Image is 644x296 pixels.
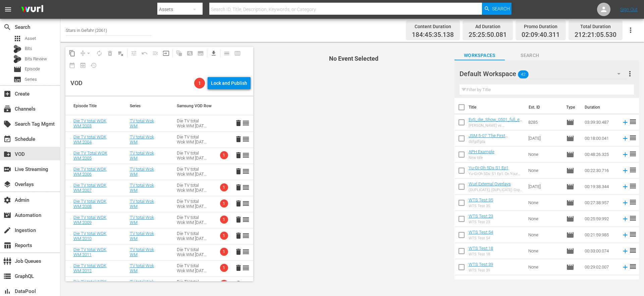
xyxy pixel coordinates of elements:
[73,183,106,193] a: Die TV total WOK WM 2007
[582,243,619,259] td: 00:33:00.074
[234,199,243,208] button: delete
[234,183,243,191] button: delete
[582,130,619,146] td: 00:18:00.041
[622,167,629,174] svg: Add to Schedule
[566,118,574,126] span: Episode
[122,97,169,115] th: Series
[242,232,250,240] span: reorder
[115,48,126,59] span: Clear Lineup
[629,150,637,158] span: reorder
[234,264,243,272] button: delete
[492,3,510,15] span: Search
[526,211,563,227] td: None
[234,248,243,256] span: delete
[469,188,523,192] div: (DUPLICATE) (DUPLICATE) Copy of Wurl External Overlays
[566,134,574,142] span: Episode
[130,134,154,144] a: TV total Wok WM
[4,5,12,13] span: menu
[177,279,208,289] div: Die TV total Wok WM [DATE] - [DATE]
[469,230,493,235] a: WTS Test 54
[234,135,243,143] span: delete
[629,214,637,222] span: reorder
[566,231,574,239] span: Episode
[566,263,574,271] span: Episode
[469,220,493,224] div: WTS Test 23
[234,167,243,175] button: delete
[220,264,228,272] span: 1
[234,216,243,224] button: delete
[526,146,563,163] td: None
[242,280,250,288] span: reorder
[73,199,106,209] a: Die TV total WOK WM 2008
[73,215,106,225] a: Die TV total WOK WM 2009
[482,3,512,15] button: Search
[526,179,563,195] td: [DATE]
[629,118,637,126] span: reorder
[629,134,637,142] span: reorder
[505,51,555,60] span: Search
[469,262,493,267] a: WTS Test 39
[526,275,563,291] td: None
[469,204,493,208] div: WTS Test 35
[3,211,11,219] span: Automation
[575,22,616,31] div: Total Duration
[3,272,11,280] span: GraphQL
[582,163,619,179] td: 00:22:30.716
[526,163,563,179] td: None
[582,195,619,211] td: 00:27:38.957
[566,167,574,175] span: Episode
[469,268,493,273] div: WTS Test 39
[195,48,206,59] span: Create Series Block
[469,252,493,256] div: WTS Test 18
[210,50,217,57] span: get_app
[518,67,529,81] span: 42
[522,31,560,39] span: 02:09:40.311
[3,165,11,173] span: Live Streaming
[163,50,169,57] span: input
[117,50,124,57] span: playlist_remove_outlined
[234,232,243,240] button: delete
[526,195,563,211] td: None
[566,215,574,223] span: Episode
[130,231,154,241] a: TV total Wok WM
[469,197,493,202] a: WTS Test 35
[469,123,523,128] div: [PERSON_NAME] vs. [PERSON_NAME] - Die Liveshow
[469,214,493,219] a: WTS Test 23
[150,48,161,59] span: Fill episodes with ad slates
[629,262,637,271] span: reorder
[234,151,243,159] button: delete
[526,130,563,146] td: [DATE]
[177,167,208,177] div: Die TV total Wok WM [DATE] - [DATE]
[130,215,154,225] a: TV total Wok WM
[3,226,11,234] span: Ingestion
[130,247,154,257] a: TV total Wok WM
[469,236,493,240] div: WTS Test 54
[3,90,11,98] span: Create
[526,259,563,275] td: None
[622,247,629,255] svg: Add to Schedule
[629,198,637,206] span: reorder
[77,60,88,71] span: View Backup
[469,181,511,186] a: Wurl External Overlays
[3,120,11,128] span: Search Tag Mgmt
[177,263,208,273] div: Die TV total Wok WM [DATE] - [DATE]
[169,97,216,115] th: Samsung VOD Row
[67,60,77,71] span: Month Calendar View
[234,119,243,127] button: delete
[13,55,21,63] div: Bits Review
[130,263,154,273] a: TV total Wok WM
[581,98,621,117] th: Duration
[126,47,139,60] span: Customize Events
[622,199,629,206] svg: Add to Schedule
[582,179,619,195] td: 00:19:38.344
[622,231,629,239] svg: Add to Schedule
[65,97,122,115] th: Episode Title
[469,139,523,144] div: dsfgdfgda
[130,118,154,128] a: TV total Wok WM
[622,215,629,223] svg: Add to Schedule
[16,2,48,17] img: ans4CAIJ8jUAAAAAAAAAAAAAAAAAAAAAAAAgQb4GAAAAAAAAAAAAAAAAAAAAAAAAJMjXAAAAAAAAAAAAAAAAAAAAAAAAgAT5G...
[73,279,106,289] a: Die TV total WOK WM 2013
